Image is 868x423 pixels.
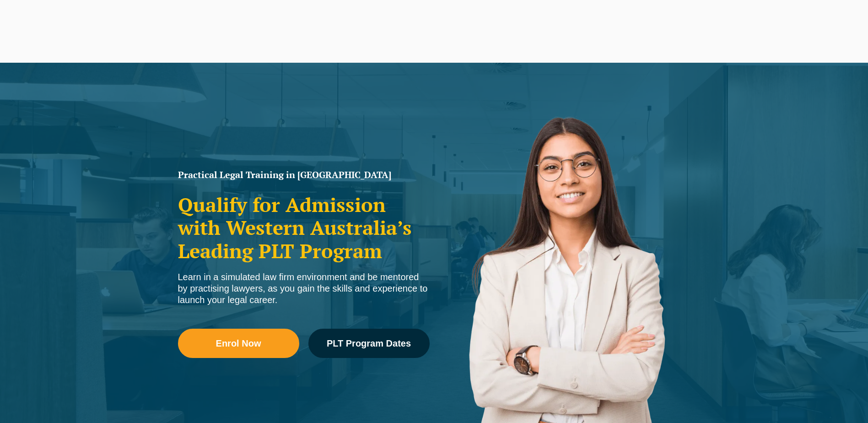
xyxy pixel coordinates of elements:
[216,339,261,348] span: Enrol Now
[178,170,430,179] h1: Practical Legal Training in [GEOGRAPHIC_DATA]
[308,329,430,358] a: PLT Program Dates
[327,339,411,348] span: PLT Program Dates
[178,329,299,358] a: Enrol Now
[178,193,430,262] h2: Qualify for Admission with Western Australia’s Leading PLT Program
[178,271,430,306] div: Learn in a simulated law firm environment and be mentored by practising lawyers, as you gain the ...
